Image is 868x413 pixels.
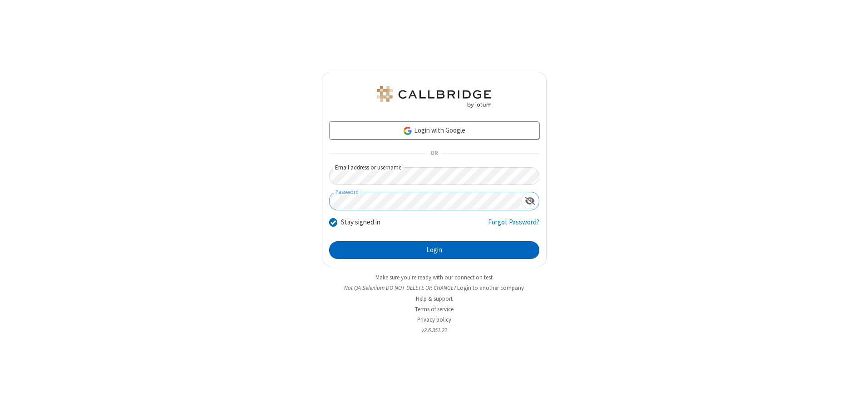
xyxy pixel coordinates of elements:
label: Stay signed in [341,217,380,228]
li: v2.6.351.22 [322,326,547,334]
a: Make sure you're ready with our connection test [375,274,493,281]
a: Privacy policy [417,316,451,323]
span: OR [427,147,441,160]
a: Terms of service [415,305,454,313]
img: google-icon.png [403,126,413,136]
button: Login [329,241,539,259]
img: QA Selenium DO NOT DELETE OR CHANGE [375,86,493,108]
a: Forgot Password? [488,217,539,234]
a: Help & support [416,295,453,303]
li: Not QA Selenium DO NOT DELETE OR CHANGE? [322,284,547,292]
input: Email address or username [329,167,539,185]
button: Login to another company [457,284,524,292]
div: Show password [521,192,539,209]
input: Password [330,192,521,210]
a: Login with Google [329,121,539,139]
